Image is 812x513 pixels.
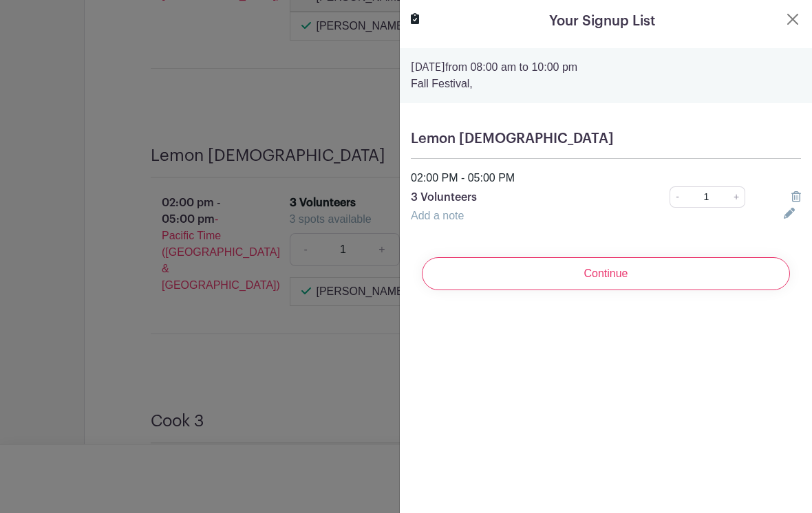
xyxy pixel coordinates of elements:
[549,11,655,32] h5: Your Signup List
[784,11,801,28] button: Close
[411,76,801,92] p: Fall Festival,
[411,59,801,76] p: from 08:00 am to 10:00 pm
[670,186,685,208] a: -
[411,189,632,206] p: 3 Volunteers
[411,210,464,221] a: Add a note
[422,257,790,290] input: Continue
[411,131,801,147] h5: Lemon [DEMOGRAPHIC_DATA]
[728,186,745,208] a: +
[403,170,809,186] div: 02:00 PM - 05:00 PM
[411,62,445,73] strong: [DATE]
